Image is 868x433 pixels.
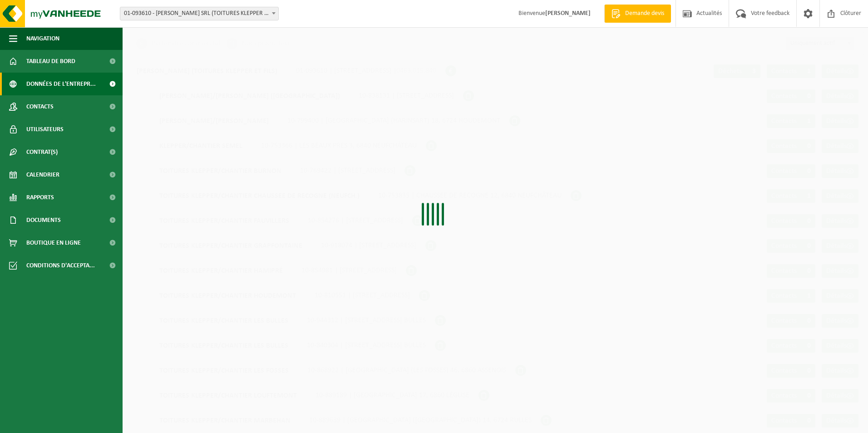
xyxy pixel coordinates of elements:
[802,114,815,128] span: 1
[826,417,847,424] span: Détails
[150,209,412,232] div: 10-854276 | [STREET_ADDRESS]
[771,192,797,200] span: Contacts
[802,414,815,428] span: 0
[826,342,847,349] span: Détails
[826,192,847,200] span: Détails
[227,37,291,50] li: Nom producteur
[136,37,220,50] li: Partenaire commercial
[767,139,815,153] a: Contacts 0
[786,37,854,50] span: Uniquement actif
[150,210,299,231] span: TOITURES KLEPPER/CHANTIER FAUVILLERS
[150,284,419,307] div: 10-810551 | [STREET_ADDRESS]
[718,68,742,75] span: Déchets
[826,242,847,250] span: Détails
[826,317,847,325] span: Détails
[26,186,54,209] span: Rapports
[545,10,591,17] strong: [PERSON_NAME]
[771,292,797,300] span: Contacts
[26,163,59,186] span: Calendrier
[787,37,854,50] span: Uniquement actif
[767,264,815,278] a: Contacts 0
[150,309,435,332] div: 10-944312 | [STREET_ADDRESS] BULLES
[822,89,858,103] a: Détails
[826,143,847,150] span: Détails
[771,217,797,225] span: Contacts
[767,239,815,253] a: Contacts 0
[604,5,671,23] a: Demande devis
[767,289,815,303] a: Contacts 1
[623,9,666,18] span: Demande devis
[150,409,541,432] div: 10-889639 | [GEOGRAPHIC_DATA] ([GEOGRAPHIC_DATA]) 14, 6724 RULLES
[26,95,54,118] span: Contacts
[826,93,847,100] span: Détails
[802,289,815,303] span: 1
[802,389,815,403] span: 0
[26,118,64,141] span: Utilisateurs
[767,339,815,353] a: Contacts 0
[826,292,847,300] span: Détails
[822,139,858,153] a: Détails
[128,60,287,82] span: [PERSON_NAME] (TOITURES KLEPPER ET FILS)
[150,109,509,132] div: 10-799400 | [GEOGRAPHIC_DATA] (HARINSART) 18, 6724 HOUDEMONT
[826,392,847,399] span: Détails
[822,214,858,228] a: Détails
[802,89,815,103] span: 0
[802,239,815,253] span: 0
[771,93,797,100] span: Contacts
[150,260,292,281] span: TOITURES KLEPPER/CHANTIER HAMIPRÉ
[150,285,306,306] span: TOITURES KLEPPER/CHANTIER HOUDEMONT
[771,267,797,275] span: Contacts
[767,164,815,178] a: Contacts 0
[767,364,815,378] a: Contacts 0
[26,231,81,254] span: Boutique en ligne
[767,389,815,403] a: Contacts 0
[826,217,847,225] span: Détails
[771,118,797,125] span: Contacts
[747,64,760,78] span: 3
[150,84,463,107] div: 10-838131 | [STREET_ADDRESS]
[150,310,298,331] span: TOITURES KLEPPER/CHANTIER LES BULLES
[822,189,858,203] a: Détails
[127,59,445,82] div: 01-093610 | [STREET_ADDRESS] |
[120,7,278,20] span: 01-093610 - KLEPPER PASCAL SRL (TOITURES KLEPPER ET FILS) - NEUFCHÂTEAU
[150,359,515,382] div: 10-868922 | [GEOGRAPHIC_DATA] (LES FOSSES) 46, 6860 ASSENOIS
[771,417,797,424] span: Contacts
[150,134,426,157] div: 10-753366 | LES BEAUX PRES 3, 6840 NEUFCHÂTEAU
[767,214,815,228] a: Contacts 0
[767,64,815,78] a: Contacts 1
[150,184,571,207] div: 10-753835 | CHAUSSEE DE RECOGNE 12, 6840 NEUFCHÂTEAU
[822,164,858,178] a: Détails
[822,64,858,78] a: Détails
[150,384,306,406] span: TOITURES KLEPPER/CHANTIER LOUFTEMONT
[822,239,858,253] a: Détails
[150,259,406,282] div: 10-854981 | [STREET_ADDRESS]
[150,185,369,207] span: TOITURES KLEPPER/CHANTIER CHAUSSEE DE RECOGNE (NEUFCH.)
[767,189,815,203] a: Contacts 1
[802,64,815,78] span: 1
[26,209,61,231] span: Documents
[822,114,858,128] a: Détails
[802,139,815,153] span: 0
[150,234,425,257] div: 10-918074 | [STREET_ADDRESS]
[150,110,278,132] span: [PERSON_NAME]/[PERSON_NAME]
[771,392,797,399] span: Contacts
[150,384,478,407] div: 10-889189 | [GEOGRAPHIC_DATA] 17, 6860 LÉGLISE
[802,364,815,378] span: 0
[150,135,252,157] span: KLEPPER/CHANTIER SEMEL
[771,342,797,349] span: Contacts
[150,160,291,182] span: TOITURES KLEPPER/CHANTIER BURNON
[26,254,95,277] span: Conditions d'accepta...
[396,67,436,74] span: 0463.015.840
[826,118,847,125] span: Détails
[822,364,858,378] a: Détails
[802,164,815,178] span: 0
[822,339,858,353] a: Détails
[822,289,858,303] a: Détails
[26,50,75,73] span: Tableau de bord
[767,89,815,103] a: Contacts 0
[120,7,279,20] span: 01-093610 - KLEPPER PASCAL SRL (TOITURES KLEPPER ET FILS) - NEUFCHÂTEAU
[826,68,847,75] span: Détails
[822,414,858,428] a: Détails
[822,314,858,328] a: Détails
[714,64,760,78] a: Déchets 3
